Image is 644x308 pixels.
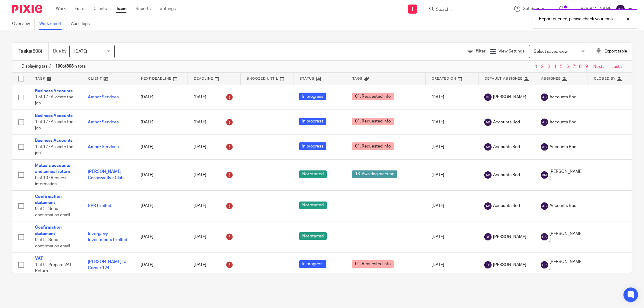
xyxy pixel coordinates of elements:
[541,65,543,69] a: 2
[549,203,576,209] span: Accounts Bod
[611,65,623,69] a: Last »
[88,145,119,149] a: Ambor Services
[53,48,66,54] p: Due by
[135,159,187,190] td: [DATE]
[88,232,127,242] a: Invergarry Investments Limited
[299,202,327,209] span: Not started
[88,260,128,270] a: [PERSON_NAME] t/a Corner 124
[299,118,326,125] span: In progress
[66,64,74,68] b: 808
[35,89,72,93] a: Business Accounts
[299,170,327,178] span: Not started
[35,238,70,248] span: 0 of 5 · Send confirmation email
[493,203,520,209] span: Accounts Bod
[425,159,478,190] td: [DATE]
[35,138,72,143] a: Business Accounts
[21,63,86,69] span: Displaying task of in total
[74,49,87,54] span: [DATE]
[116,6,127,12] a: Team
[135,190,187,221] td: [DATE]
[533,63,539,70] span: 1
[50,64,62,68] b: 1 - 100
[35,145,73,155] span: 1 of 17 · Allocate the job
[12,18,35,30] a: Overview
[541,261,548,268] img: svg%3E
[541,119,548,126] img: svg%3E
[71,18,94,30] a: Audit logs
[541,233,548,240] img: svg%3E
[425,110,478,134] td: [DATE]
[539,16,615,22] p: Report queued, please check your email.
[549,144,576,150] span: Accounts Bod
[595,48,627,54] div: Export table
[425,252,478,277] td: [DATE]
[493,234,526,240] span: [PERSON_NAME]
[94,6,107,12] a: Clients
[88,170,123,180] a: [PERSON_NAME] Conservative Club
[35,256,43,261] a: VAT
[194,201,234,211] div: [DATE]
[541,202,548,210] img: svg%3E
[484,261,492,268] img: svg%3E
[585,65,588,69] a: 9
[352,142,394,150] span: 01. Requested info
[549,231,582,243] span: [PERSON_NAME]
[566,65,569,69] a: 6
[194,92,234,102] div: [DATE]
[352,93,394,100] span: 01. Requested info
[31,49,42,54] span: (808)
[425,190,478,221] td: [DATE]
[88,204,111,208] a: BPR Limited
[352,234,419,240] div: ---
[35,263,72,273] span: 1 of 6 · Prepare VAT Return
[534,49,568,54] span: Select saved view
[484,202,492,210] img: svg%3E
[484,119,492,126] img: svg%3E
[493,144,520,150] span: Accounts Bod
[352,203,419,209] div: ---
[39,18,66,30] a: Work report
[549,259,582,271] span: [PERSON_NAME]
[88,120,119,124] a: Ambor Services
[541,171,548,179] img: svg%3E
[135,110,187,134] td: [DATE]
[88,95,119,99] a: Ambor Services
[194,142,234,152] div: [DATE]
[18,48,42,55] h1: Tasks
[136,6,151,12] a: Reports
[352,77,363,80] span: Tags
[476,49,485,53] span: Filter
[533,64,623,69] nav: pager
[554,65,556,69] a: 4
[541,94,548,101] img: svg%3E
[493,119,520,125] span: Accounts Bod
[194,170,234,180] div: [DATE]
[35,195,62,205] a: Confirmation statement
[352,170,397,178] span: 13. Awaiting meeting
[135,85,187,110] td: [DATE]
[616,4,625,14] img: svg%3E
[135,135,187,159] td: [DATE]
[484,143,492,151] img: svg%3E
[425,135,478,159] td: [DATE]
[299,142,326,150] span: In progress
[425,85,478,110] td: [DATE]
[549,119,576,125] span: Accounts Bod
[35,120,73,131] span: 1 of 17 · Allocate the job
[35,207,70,218] span: 0 of 5 · Send confirmation email
[194,260,234,270] div: [DATE]
[493,262,526,268] span: [PERSON_NAME]
[573,65,575,69] a: 7
[560,65,562,69] a: 5
[135,252,187,277] td: [DATE]
[484,171,492,179] img: svg%3E
[194,117,234,127] div: [DATE]
[35,225,62,236] a: Confirmation statement
[35,164,70,174] a: Mutuals accounts and annual return
[35,176,67,186] span: 0 of 10 · Request information
[425,221,478,252] td: [DATE]
[484,233,492,240] img: svg%3E
[299,93,326,100] span: In progress
[541,143,548,151] img: svg%3E
[549,169,582,181] span: [PERSON_NAME]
